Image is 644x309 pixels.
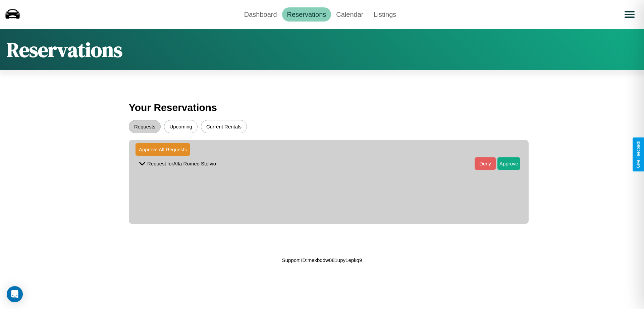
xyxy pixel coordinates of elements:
button: Open menu [620,5,639,24]
a: Dashboard [239,7,282,22]
p: Support ID: mexbddw081upy1epkq9 [282,256,362,265]
button: Current Rentals [201,120,247,133]
button: Approve All Requests [136,143,190,156]
p: Request for Alfa Romeo Stelvio [147,159,216,168]
div: Give Feedback [636,141,641,168]
a: Listings [368,7,401,22]
a: Calendar [331,7,368,22]
h3: Your Reservations [129,99,515,117]
button: Upcoming [164,120,198,133]
button: Requests [129,120,161,133]
div: Open Intercom Messenger [7,286,23,302]
h1: Reservations [7,36,122,64]
a: Reservations [282,7,331,22]
button: Deny [475,157,496,170]
button: Approve [497,157,520,170]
